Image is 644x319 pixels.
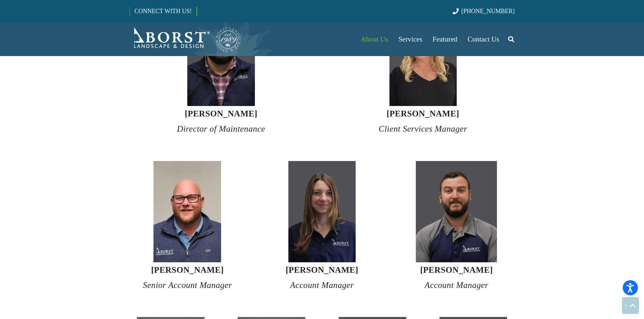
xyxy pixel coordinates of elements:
[428,22,462,56] a: Featured
[177,124,265,133] em: Director of Maintenance
[379,124,467,133] em: Client Services Manager
[129,26,242,53] a: Borst-Logo
[462,22,504,56] a: Contact Us
[461,8,515,15] span: [PHONE_NUMBER]
[356,22,393,56] a: About Us
[420,265,493,274] strong: [PERSON_NAME]
[425,281,488,290] em: Account Manager
[151,265,224,274] strong: [PERSON_NAME]
[393,22,427,56] a: Services
[361,35,388,43] span: About Us
[286,265,358,274] strong: [PERSON_NAME]
[386,109,459,118] strong: [PERSON_NAME]
[622,297,639,314] a: Back to top
[130,3,196,19] a: CONNECT WITH US!
[143,281,232,290] em: Senior Account Manager
[185,109,257,118] strong: [PERSON_NAME]
[453,8,515,15] a: [PHONE_NUMBER]
[468,35,499,43] span: Contact Us
[398,35,422,43] span: Services
[504,31,518,48] a: Search
[433,35,457,43] span: Featured
[290,281,354,290] em: Account Manager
